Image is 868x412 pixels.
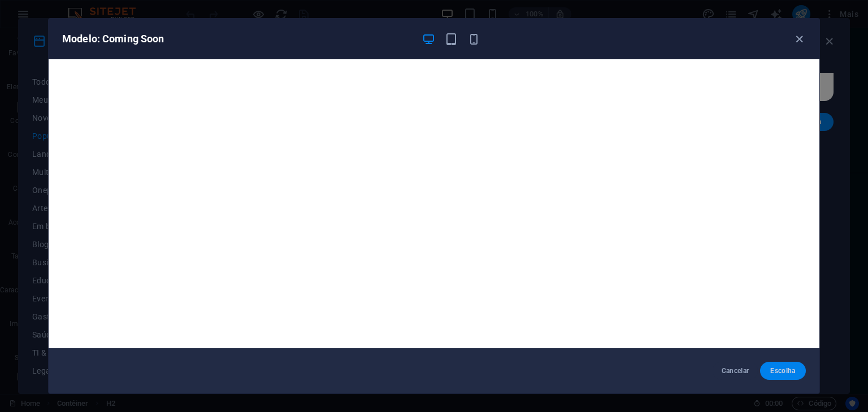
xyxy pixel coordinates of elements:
[760,362,806,380] button: Escolha
[402,277,504,293] span: Colar área de transferência
[319,277,397,293] span: Adicionar elementos
[72,228,751,308] div: Solte o conteúdo aqui
[62,32,413,46] h6: Modelo: Coming Soon
[769,366,797,375] span: Escolha
[713,362,758,380] button: Cancelar
[722,366,749,375] span: Cancelar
